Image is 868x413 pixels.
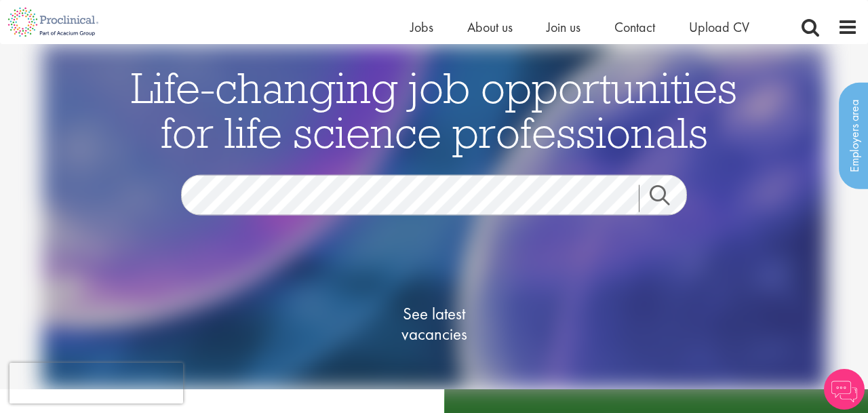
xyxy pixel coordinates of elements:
a: Contact [614,18,655,36]
img: Chatbot [824,369,865,410]
span: See latest vacancies [366,304,502,345]
span: Life-changing job opportunities for life science professionals [131,60,737,159]
a: Jobs [410,18,433,36]
iframe: reCAPTCHA [9,363,183,404]
a: About us [467,18,513,36]
img: candidate home [42,44,827,389]
a: Upload CV [689,18,749,36]
a: Join us [547,18,580,36]
a: Job search submit button [639,185,697,212]
a: See latestvacancies [366,250,502,399]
